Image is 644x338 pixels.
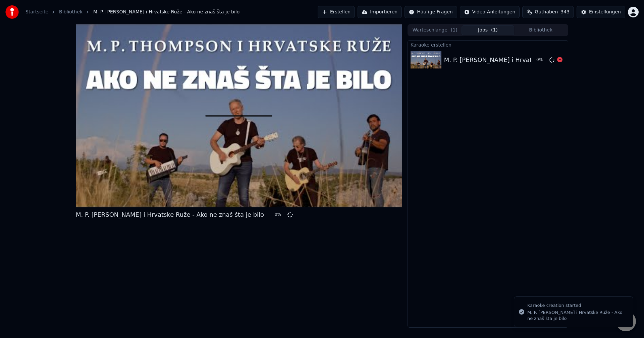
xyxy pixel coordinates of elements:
button: Jobs [462,25,515,35]
span: 343 [560,9,570,15]
a: Bibliothek [59,9,83,15]
div: M. P. [PERSON_NAME] i Hrvatske Ruže - Ako ne znaš šta je bilo [527,310,628,322]
nav: breadcrumb [25,9,239,15]
button: Importieren [358,6,402,18]
span: ( 1 ) [491,27,498,33]
button: Bibliothek [514,25,567,35]
div: Karaoke creation started [527,302,628,309]
button: Guthaben343 [522,6,574,18]
a: Startseite [25,9,48,15]
div: Einstellungen [589,9,621,15]
span: Guthaben [535,9,558,15]
button: Häufige Fragen [405,6,457,18]
div: Karaoke erstellen [408,41,568,49]
div: 0 % [536,57,546,63]
span: ( 1 ) [451,27,458,33]
img: youka [5,5,19,19]
button: Video-Anleitungen [460,6,520,18]
button: Warteschlange [409,25,462,35]
div: 0 % [275,212,285,217]
span: M. P. [PERSON_NAME] i Hrvatske Ruže - Ako ne znaš šta je bilo [93,9,239,15]
button: Erstellen [318,6,355,18]
div: M. P. [PERSON_NAME] i Hrvatske Ruže - Ako ne znaš šta je bilo [444,55,632,65]
div: M. P. [PERSON_NAME] i Hrvatske Ruže - Ako ne znaš šta je bilo [76,210,264,219]
button: Einstellungen [577,6,625,18]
